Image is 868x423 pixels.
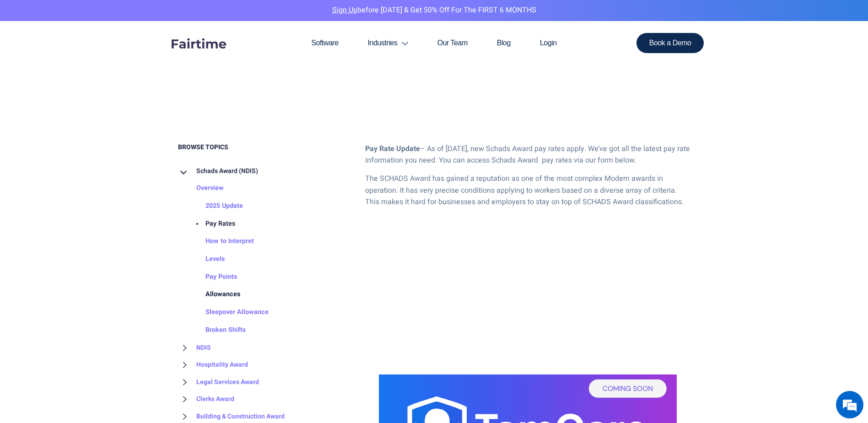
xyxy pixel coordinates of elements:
[297,21,353,65] a: Software
[353,21,423,65] a: Industries
[187,304,269,321] a: Sleepover Allowance
[187,268,237,286] a: Pay Points
[187,233,254,250] a: How to Interpret
[423,21,482,65] a: Our Team
[187,215,235,233] a: Pay Rates
[53,115,126,208] span: We're online!
[525,21,571,65] a: Login
[5,250,174,282] textarea: Type your message and hit 'Enter'
[187,197,243,215] a: 2025 Update
[636,33,704,53] a: Book a Demo
[187,321,246,339] a: Broken Shifts
[365,224,687,361] iframe: Looking for Schads Award Pay Rates?
[178,179,224,197] a: Overview
[178,163,258,180] a: Schads Award (NDIS)
[178,339,211,357] a: NDIS
[178,374,259,391] a: Legal Services Award
[649,39,691,47] span: Book a Demo
[365,143,420,154] strong: Pay Rate Update
[365,143,690,167] p: – As of [DATE], new Schads Award pay rates apply. We’ve got all the latest pay rate information y...
[365,173,690,208] p: The SCHADS Award has gained a reputation as one of the most complex Modern awards in operation. I...
[7,5,861,16] p: before [DATE] & Get 50% Off for the FIRST 6 MONTHS
[178,356,248,374] a: Hospitality Award
[187,250,225,268] a: Levels
[187,286,240,304] a: Allowances
[178,390,234,408] a: Clerks Award
[482,21,525,65] a: Blog
[332,5,357,16] a: Sign Up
